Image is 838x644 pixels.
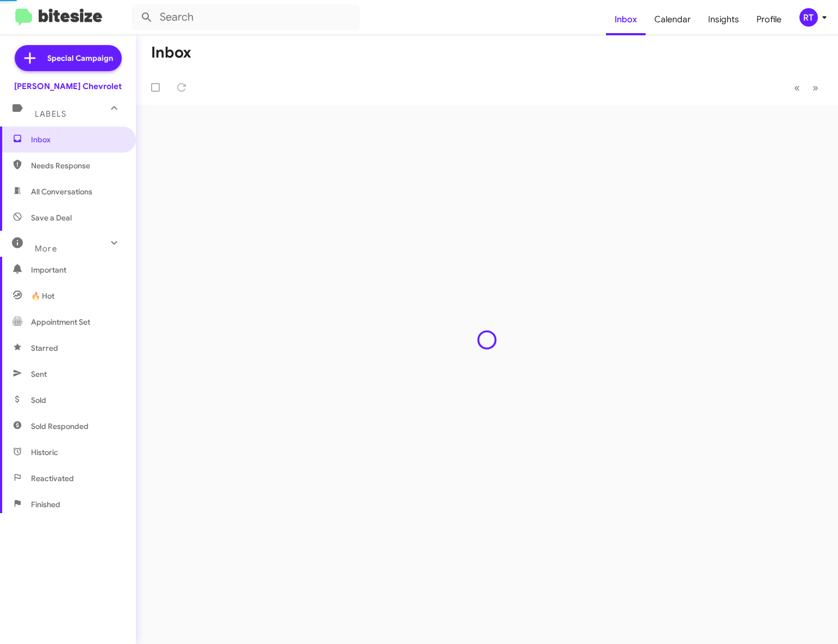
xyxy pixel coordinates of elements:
[132,4,360,30] input: Search
[31,264,123,275] span: Important
[31,421,89,432] span: Sold Responded
[812,81,818,94] span: »
[787,77,806,99] button: Previous
[31,447,58,458] span: Historic
[646,4,699,35] a: Calendar
[31,395,46,406] span: Sold
[794,81,800,94] span: «
[788,77,825,99] nav: Page navigation example
[15,45,122,71] a: Special Campaign
[31,369,47,380] span: Sent
[31,343,58,353] span: Starred
[35,109,66,119] span: Labels
[35,244,57,254] span: More
[31,160,123,171] span: Needs Response
[806,77,825,99] button: Next
[799,8,818,27] div: RT
[47,53,113,64] span: Special Campaign
[31,134,123,145] span: Inbox
[31,186,92,197] span: All Conversations
[31,291,54,301] span: 🔥 Hot
[699,4,748,35] a: Insights
[31,473,74,484] span: Reactivated
[606,4,646,35] a: Inbox
[31,499,60,510] span: Finished
[748,4,790,35] a: Profile
[14,81,122,92] div: [PERSON_NAME] Chevrolet
[31,212,72,223] span: Save a Deal
[31,317,90,327] span: Appointment Set
[790,8,826,27] button: RT
[151,44,191,61] h1: Inbox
